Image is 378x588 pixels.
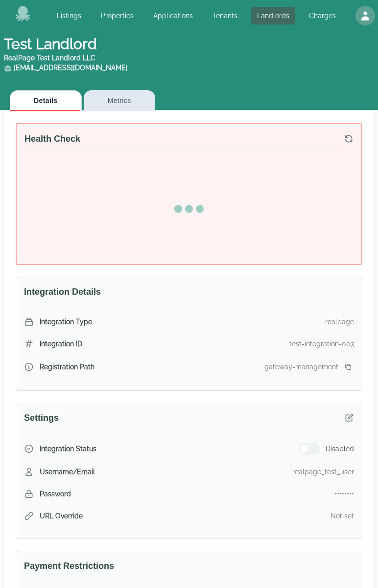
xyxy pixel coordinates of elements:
div: gateway-management [264,362,338,372]
span: Registration Path [40,362,94,372]
button: Edit integration credentials [340,409,358,427]
a: Tenants [207,7,243,25]
h1: Test Landlord [4,35,374,73]
span: URL Override [40,511,83,521]
span: Password [40,489,71,499]
a: Properties [95,7,140,25]
button: Details [10,90,82,111]
div: Not set [331,511,354,521]
a: Landlords [251,7,295,25]
button: Copy registration link [342,361,354,373]
div: RealPage Test Landlord LLC [4,53,374,63]
div: •••••••• [334,489,354,499]
div: realpage [325,317,354,327]
a: Applications [147,7,199,25]
button: Metrics [84,90,155,111]
a: [EMAIL_ADDRESS][DOMAIN_NAME] [14,64,128,72]
div: realpage_test_user [292,467,354,477]
a: Listings [51,7,87,25]
h3: Integration Details [24,285,354,303]
h3: Health Check [24,132,340,150]
span: Integration Type [40,317,92,327]
span: Integration ID [40,339,82,349]
span: Username/Email [40,467,95,477]
span: Integration Status [40,444,96,454]
h3: Settings [24,411,340,429]
div: test-integration-003 [289,339,354,349]
span: Disabled [326,444,354,454]
h3: Payment Restrictions [24,559,354,577]
a: Charges [303,7,342,25]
